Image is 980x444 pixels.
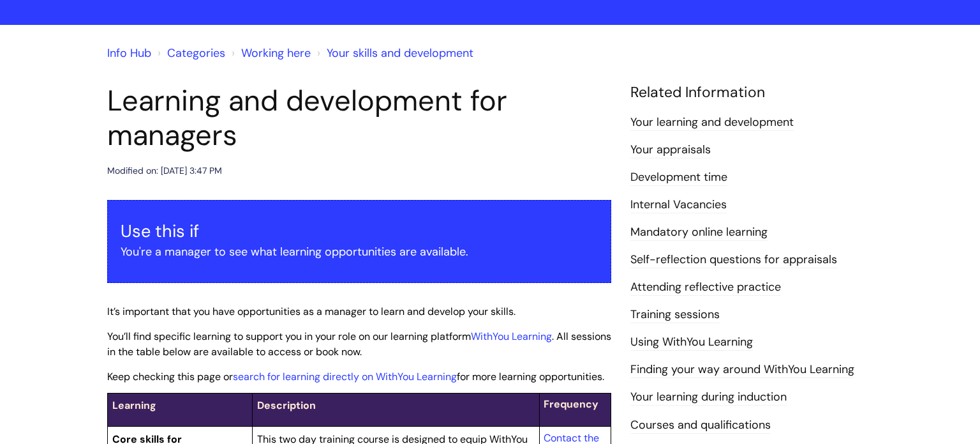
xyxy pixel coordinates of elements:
[630,197,727,213] a: Internal Vacancies
[630,114,794,131] a: Your learning and development
[314,43,473,63] li: Your skills and development
[121,221,598,241] h3: Use this if
[630,142,711,158] a: Your appraisals
[630,417,771,434] a: Courses and qualifications
[121,241,598,262] p: You're a manager to see what learning opportunities are available.
[630,334,753,351] a: Using WithYou Learning
[257,399,316,412] span: Description
[107,84,611,153] h1: Learning and development for managers
[112,399,156,412] span: Learning
[327,45,473,61] a: Your skills and development
[107,163,222,179] div: Modified on: [DATE] 3:47 PM
[107,45,151,61] a: Info Hub
[228,43,311,63] li: Working here
[630,279,781,296] a: Attending reflective practice
[107,370,604,383] span: Keep checking this page or for more learning opportunities.
[630,362,854,378] a: Finding your way around WithYou Learning
[107,305,516,318] span: It’s important that you have opportunities as a manager to learn and develop your skills.
[630,224,768,241] a: Mandatory online learning
[471,330,552,343] a: WithYou Learning
[107,330,611,359] span: You’ll find specific learning to support you in your role on our learning platform . All sessions...
[630,389,787,406] a: Your learning during induction
[241,45,311,61] a: Working here
[630,307,720,323] a: Training sessions
[154,43,225,63] li: Solution home
[544,397,598,411] span: Frequency
[167,45,225,61] a: Categories
[630,84,873,102] h4: Related Information
[630,169,727,186] a: Development time
[630,252,837,268] a: Self-reflection questions for appraisals
[233,370,457,383] a: search for learning directly on WithYou Learning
